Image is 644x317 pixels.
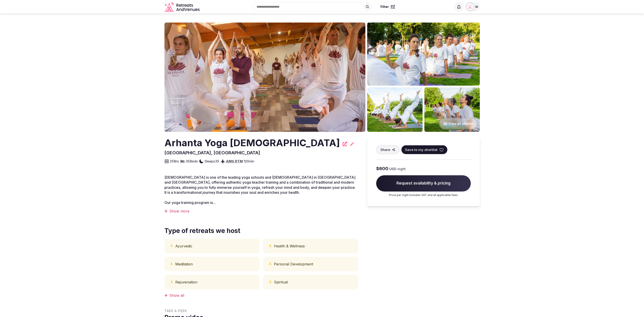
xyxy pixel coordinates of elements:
[244,159,254,164] span: 120 min
[405,147,437,152] span: Save to my shortlist
[376,165,388,172] span: $600
[226,159,243,164] div: ,
[439,118,478,130] button: View all photos
[164,226,240,235] span: Type of retreats we host
[378,2,398,11] button: Filter
[164,2,200,12] a: Visit the homepage
[424,87,480,132] img: Venue gallery photo
[376,193,471,197] p: Price per night includes VAT and all applicable fees
[226,159,234,163] a: AMS
[401,145,447,154] button: Save to my shortlist
[389,166,396,171] span: USD
[164,136,340,150] h2: Arhanta Yoga [DEMOGRAPHIC_DATA]
[397,166,406,171] span: night
[235,159,243,163] a: RTM
[376,145,400,154] button: Share
[164,175,356,195] span: [DEMOGRAPHIC_DATA] is one of the leading yoga schools and [DEMOGRAPHIC_DATA] in [GEOGRAPHIC_DATA]...
[205,159,219,164] span: Sleeps 35
[164,293,358,298] div: Show all
[170,159,179,164] span: 25 Brs
[164,209,358,214] div: Show more
[164,150,260,155] span: [GEOGRAPHIC_DATA], [GEOGRAPHIC_DATA]
[380,147,390,152] span: Share
[164,309,358,313] span: Take a peek
[164,23,365,132] img: Venue cover photo
[467,4,473,10] img: miaceralde
[367,23,480,86] img: Venue gallery photo
[164,2,200,12] svg: Retreats and Venues company logo
[164,200,216,205] span: Our yoga training program is...
[186,159,198,164] span: 35 Beds
[380,5,389,9] span: Filter
[376,175,471,192] span: Request availability & pricing
[367,87,423,132] img: Venue gallery photo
